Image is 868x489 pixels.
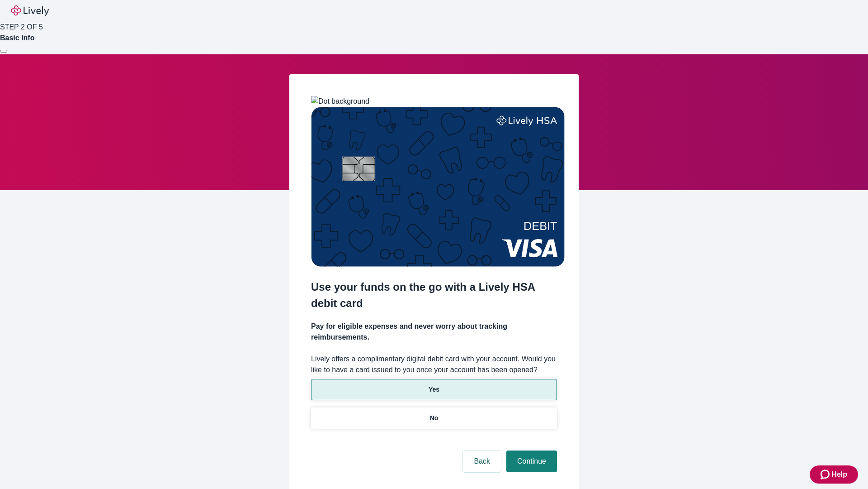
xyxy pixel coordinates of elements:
[311,354,557,375] label: Lively offers a complimentary digital debit card with your account. Would you like to have a card...
[311,279,557,312] h2: Use your funds on the go with a Lively HSA debit card
[311,321,557,343] h4: Pay for eligible expenses and never worry about tracking reimbursements.
[311,379,557,400] button: Yes
[311,407,557,429] button: No
[821,469,831,480] svg: Zendesk support icon
[831,469,847,480] span: Help
[311,96,369,107] img: Dot background
[430,413,439,423] p: No
[311,107,565,267] img: Debit card
[429,385,439,394] p: Yes
[11,5,49,16] img: Lively
[506,451,557,472] button: Continue
[463,451,501,472] button: Back
[810,465,858,484] button: Zendesk support iconHelp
